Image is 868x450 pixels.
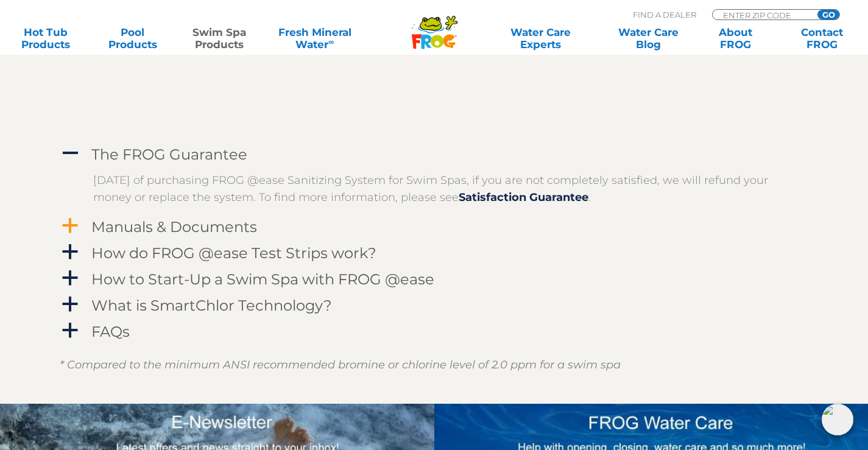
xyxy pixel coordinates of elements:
[788,26,856,51] a: ContactFROG
[91,219,257,235] h4: Manuals & Documents
[91,323,130,340] h4: FAQs
[91,146,247,163] h4: The FROG Guarantee
[702,26,769,51] a: AboutFROG
[186,26,253,51] a: Swim SpaProducts
[61,243,79,261] span: a
[99,26,166,51] a: PoolProducts
[91,271,434,287] h4: How to Start-Up a Swim Spa with FROG @ease
[12,26,80,51] a: Hot TubProducts
[61,144,79,163] span: A
[60,268,809,290] a: a How to Start-Up a Swim Spa with FROG @ease
[459,191,588,204] a: Satisfaction Guarantee
[822,404,853,435] img: openIcon
[817,10,839,19] input: GO
[61,217,79,235] span: a
[60,216,809,238] a: a Manuals & Documents
[91,297,332,314] h4: What is SmartChlor Technology?
[60,320,809,343] a: a FAQs
[61,269,79,287] span: a
[633,9,696,20] p: Find A Dealer
[60,143,809,166] a: A The FROG Guarantee
[61,322,79,340] span: a
[93,172,794,206] p: [DATE] of purchasing FROG @ease Sanitizing System for Swim Spas, if you are not completely satisf...
[722,10,804,20] input: Zip Code Form
[61,295,79,314] span: a
[615,26,682,51] a: Water CareBlog
[272,26,357,51] a: Fresh MineralWater∞
[91,245,376,261] h4: How do FROG @ease Test Strips work?
[328,37,334,46] sup: ∞
[60,358,621,371] em: * Compared to the minimum ANSI recommended bromine or chlorine level of 2.0 ppm for a swim spa
[60,294,809,317] a: a What is SmartChlor Technology?
[60,242,809,264] a: a How do FROG @ease Test Strips work?
[486,26,596,51] a: Water CareExperts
